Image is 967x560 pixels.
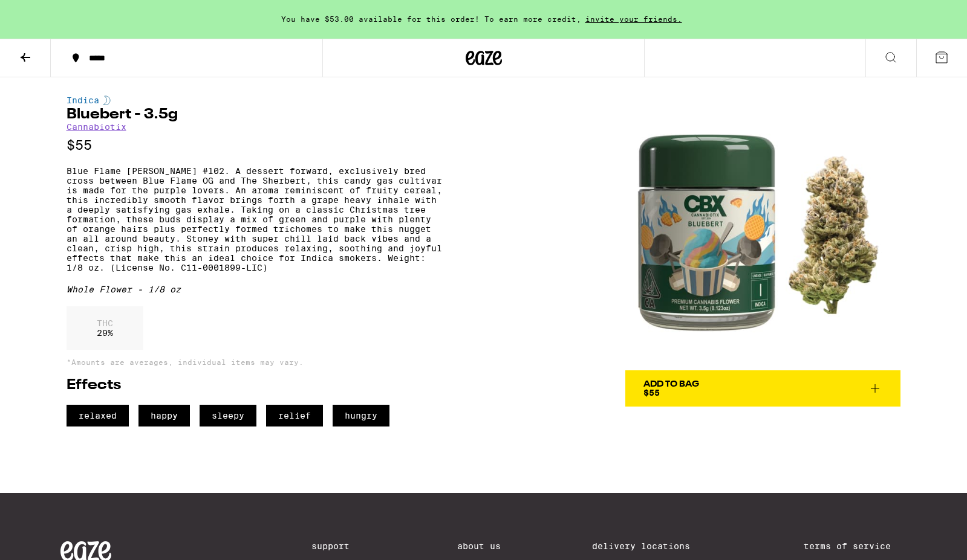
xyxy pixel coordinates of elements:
h1: Bluebert - 3.5g [67,108,442,122]
span: hungry [333,405,389,426]
a: Terms of Service [804,541,907,551]
img: Cannabiotix - Bluebert - 3.5g [625,95,900,370]
div: Indica [67,95,442,105]
span: invite your friends. [581,15,686,23]
h2: Effects [67,378,442,393]
span: You have $53.00 available for this order! To earn more credit, [281,15,581,23]
span: relief [266,405,323,426]
span: $55 [643,388,660,397]
a: Support [311,541,366,551]
span: relaxed [67,405,129,426]
a: Delivery Locations [592,541,712,551]
p: *Amounts are averages, individual items may vary. [67,358,442,366]
img: indicaColor.svg [103,95,111,105]
p: Blue Flame [PERSON_NAME] #102. A dessert forward, exclusively bred cross between Blue Flame OG an... [67,166,442,272]
p: THC [97,318,113,328]
span: sleepy [200,405,256,426]
div: Add To Bag [643,380,699,388]
a: About Us [457,541,501,551]
button: Add To Bag$55 [625,370,900,407]
div: 29 % [67,306,143,350]
p: $55 [67,138,442,153]
span: happy [138,405,190,426]
div: Whole Flower - 1/8 oz [67,285,442,294]
a: Cannabiotix [67,122,126,132]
